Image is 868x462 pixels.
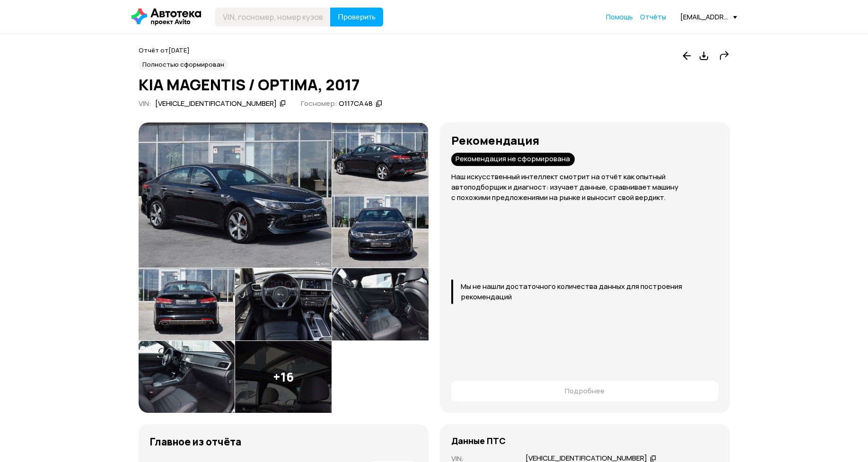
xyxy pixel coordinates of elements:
[330,8,383,26] button: Проверить
[606,12,633,21] span: Помощь
[640,12,666,21] span: Отчёты
[606,12,633,22] a: Помощь
[139,46,190,54] span: Отчёт от [DATE]
[155,99,277,109] div: [VEHICLE_IDENTIFICATION_NUMBER]
[451,134,719,147] h3: Рекомендация
[451,172,719,203] p: Наш искусственный интеллект смотрит на отчёт как опытный автоподборщик и диагност: изучает данные...
[338,13,376,21] span: Проверить
[339,99,373,109] div: О117СА48
[150,436,417,448] h3: Главное из отчёта
[461,281,719,302] p: Мы не нашли достаточного количества данных для построения рекомендаций
[301,98,337,108] span: Госномер:
[680,12,737,21] div: [EMAIL_ADDRESS][DOMAIN_NAME]
[139,98,151,108] span: VIN :
[451,436,506,446] h4: Данные ПТС
[139,59,228,70] div: Полностью сформирован
[640,12,666,22] a: Отчёты
[215,8,331,26] input: VIN, госномер, номер кузова
[139,76,730,93] h1: KIA MAGENTIS / OPTIMA, 2017
[451,153,575,166] div: Рекомендация не сформирована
